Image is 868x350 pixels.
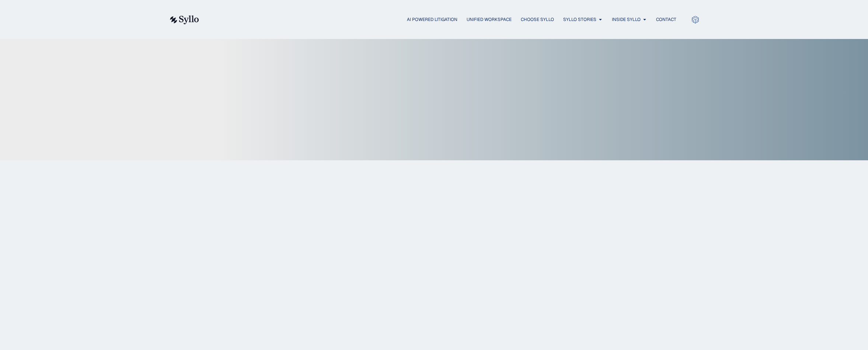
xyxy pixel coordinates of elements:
[467,16,512,23] a: Unified Workspace
[214,16,676,23] div: Menu Toggle
[612,16,641,23] a: Inside Syllo
[563,16,596,23] a: Syllo Stories
[656,16,676,23] a: Contact
[407,16,457,23] a: AI Powered Litigation
[214,16,676,23] nav: Menu
[521,16,554,23] a: Choose Syllo
[169,15,199,24] img: syllo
